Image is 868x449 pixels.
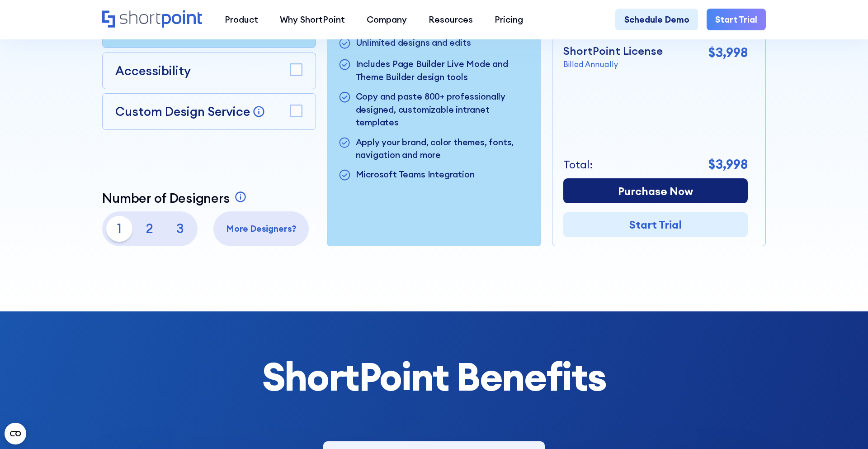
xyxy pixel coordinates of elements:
a: Pricing [484,9,534,30]
div: Company [367,13,407,26]
p: ShortPoint License [563,43,663,59]
a: Number of Designers [102,191,250,206]
p: Total: [563,156,593,172]
p: Apply your brand, color themes, fonts, navigation and more [356,136,530,162]
p: Copy and paste 800+ professionally designed, customizable intranet templates [356,90,530,129]
p: Accessibility [115,62,191,80]
p: Includes Page Builder Live Mode and Theme Builder design tools [356,57,530,84]
div: Why ShortPoint [280,13,345,26]
div: Product [225,13,258,26]
a: Company [356,9,418,30]
p: Number of Designers [102,191,230,206]
a: Product [214,9,269,30]
p: $3,998 [708,43,748,62]
a: Why ShortPoint [269,9,356,30]
p: Custom Design Service [115,104,250,119]
a: Start Trial [707,9,766,30]
h2: ShortPoint Benefits [102,355,766,398]
p: $3,998 [708,154,748,174]
p: Microsoft Teams Integration [356,168,475,182]
div: Pricing [495,13,523,26]
p: More Designers? [218,222,305,235]
iframe: Chat Widget [705,344,868,449]
p: Unlimited designs and edits [356,36,471,51]
div: Resources [429,13,473,26]
a: Start Trial [563,212,748,237]
a: Schedule Demo [615,9,698,30]
a: Resources [418,9,484,30]
p: Billed Annually [563,59,663,70]
a: Home [102,10,203,29]
p: 1 [106,216,132,242]
button: Open CMP widget [5,423,26,444]
p: 3 [167,216,193,242]
a: Purchase Now [563,178,748,203]
p: 2 [137,216,163,242]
